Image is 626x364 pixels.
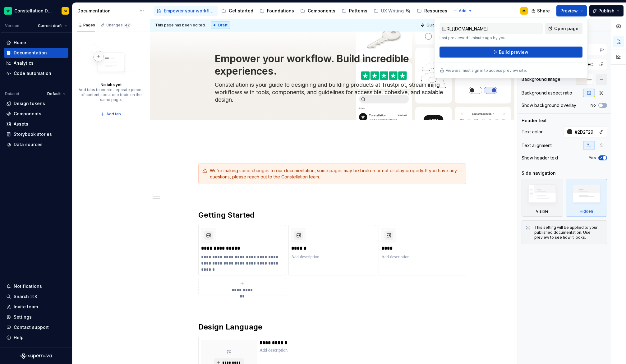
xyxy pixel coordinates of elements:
label: Yes [589,155,596,160]
div: Text alignment [522,142,552,149]
a: Code automation [4,68,68,78]
div: Side navigation [522,170,556,176]
a: Design tokens [4,99,68,108]
div: Visible [522,179,563,217]
div: Text color [522,129,543,135]
a: Invite team [4,302,68,312]
div: Settings [14,314,32,320]
textarea: Constellation is your guide to designing and building products at Trustpilot, streamlining workfl... [214,80,449,105]
div: Draft [211,21,230,29]
div: Empower your workflow. Build incredible experiences. [164,8,215,14]
div: Constellation Design System [14,8,54,14]
a: Components [298,6,338,16]
div: Notifications [14,283,42,289]
textarea: Empower your workflow. Build incredible experiences. [214,51,449,79]
div: Hidden [566,179,607,217]
button: Publish [589,5,624,16]
div: M [64,8,67,13]
div: Pages [77,23,95,28]
span: Preview [560,8,578,14]
a: Open page [545,23,582,34]
div: Code automation [14,70,51,76]
p: Last previewed 1 minute ago by you. [440,35,543,40]
a: Assets [4,119,68,129]
button: Current draft [35,21,70,30]
button: Notifications [4,281,68,291]
div: Page tree [154,5,450,17]
a: UX Writing [371,6,413,16]
h2: Design Language [198,322,466,332]
button: Preview [556,5,587,16]
div: Home [14,39,26,46]
span: This page has been edited. [155,23,206,28]
span: Current draft [38,23,62,28]
button: Add tab [99,110,124,118]
button: Add [451,7,474,15]
div: No tabs yet [100,82,122,87]
button: Build preview [440,47,582,58]
div: Documentation [14,50,47,56]
div: Design tokens [14,100,45,107]
button: Search ⌘K [4,292,68,302]
div: Components [14,111,41,117]
a: Patterns [339,6,370,16]
a: Foundations [257,6,297,16]
div: Background image [522,76,560,82]
a: Resources [414,6,450,16]
span: Default [47,91,61,96]
p: px [600,47,605,52]
div: Resources [424,8,447,14]
a: Settings [4,312,68,322]
div: M [522,8,526,13]
span: Publish [598,8,614,14]
img: d602db7a-5e75-4dfe-a0a4-4b8163c7bad2.png [4,7,12,15]
div: Add tabs to create separate pieces of content about one topic on the same page. [78,87,144,102]
span: Open page [554,25,578,32]
a: Get started [219,6,256,16]
span: 42 [124,23,131,28]
a: Analytics [4,58,68,68]
input: Auto [576,44,600,55]
div: Help [14,334,24,341]
div: Data sources [14,141,43,148]
span: Add [459,8,467,13]
button: Contact support [4,322,68,332]
span: Build preview [499,49,528,55]
div: Documentation [77,8,136,14]
button: Help [4,333,68,343]
div: Invite team [14,304,38,310]
a: Empower your workflow. Build incredible experiences. [154,6,218,16]
div: Background aspect ratio [522,90,572,96]
button: Constellation Design SystemM [1,4,71,17]
span: Add tab [106,112,121,117]
div: Analytics [14,60,34,66]
div: We’re making some changes to our documentation, some pages may be broken or not display properly.... [210,168,462,180]
div: Header text [522,117,547,124]
span: Share [537,8,550,14]
div: Foundations [267,8,294,14]
button: Default [44,90,68,98]
div: Patterns [349,8,367,14]
div: Contact support [14,324,49,330]
h2: Getting Started [198,210,466,220]
a: Components [4,109,68,119]
p: Viewers must sign in to access preview site. [446,68,527,73]
div: Visible [536,209,549,214]
button: Quick preview [419,21,456,30]
div: Components [308,8,335,14]
div: Version [5,23,19,28]
span: Quick preview [426,23,453,28]
a: Storybook stories [4,129,68,139]
div: Changes [106,23,131,28]
label: No [591,103,596,108]
div: Show header text [522,155,558,161]
div: Assets [14,121,28,127]
div: Get started [229,8,253,14]
div: Storybook stories [14,131,52,137]
div: Search ⌘K [14,293,37,300]
div: Dataset [5,91,19,96]
div: Show background overlay [522,102,576,108]
a: Documentation [4,48,68,58]
svg: Supernova Logo [21,353,52,359]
